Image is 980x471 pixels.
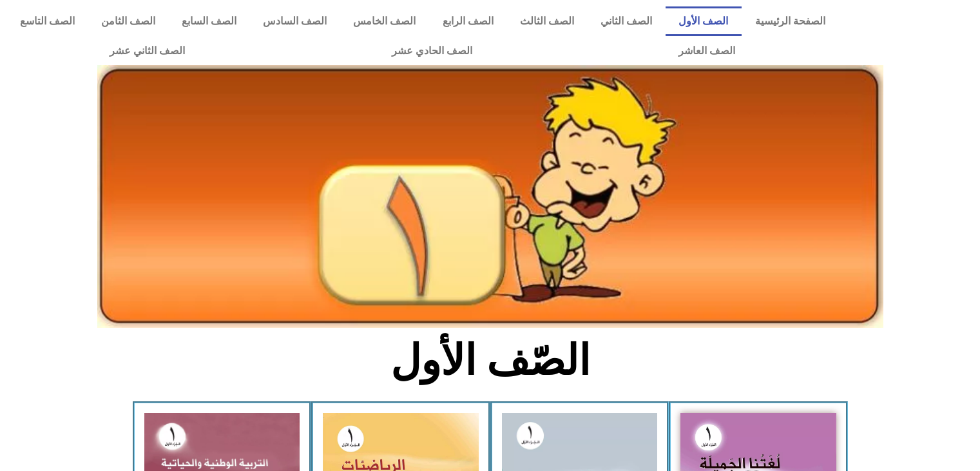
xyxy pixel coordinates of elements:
[288,36,575,66] a: الصف الحادي عشر
[277,336,703,386] h2: الصّف الأول
[429,6,506,36] a: الصف الرابع
[666,6,742,36] a: الصف الأول
[742,6,838,36] a: الصفحة الرئيسية
[575,36,838,66] a: الصف العاشر
[340,6,429,36] a: الصف الخامس
[6,36,288,66] a: الصف الثاني عشر
[88,6,168,36] a: الصف الثامن
[587,6,665,36] a: الصف الثاني
[506,6,587,36] a: الصف الثالث
[250,6,340,36] a: الصف السادس
[168,6,249,36] a: الصف السابع
[6,6,88,36] a: الصف التاسع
